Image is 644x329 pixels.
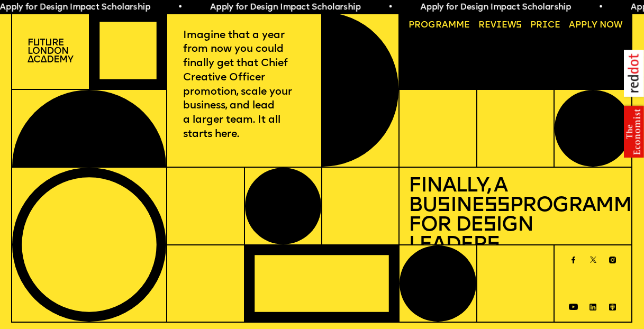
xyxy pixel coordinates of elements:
[487,235,500,255] span: s
[404,17,475,35] a: Programme
[409,177,622,255] h1: Finally, a Bu ine Programme for De ign Leader
[474,17,527,35] a: Reviews
[484,196,510,216] span: ss
[569,21,575,30] span: A
[183,29,305,142] p: Imagine that a year from now you could finally get that Chief Creative Officer promotion, scale y...
[437,196,450,216] span: s
[174,3,179,12] span: •
[595,3,600,12] span: •
[385,3,389,12] span: •
[483,215,496,236] span: s
[565,17,627,35] a: Apply now
[526,17,565,35] a: Price
[442,21,448,30] span: a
